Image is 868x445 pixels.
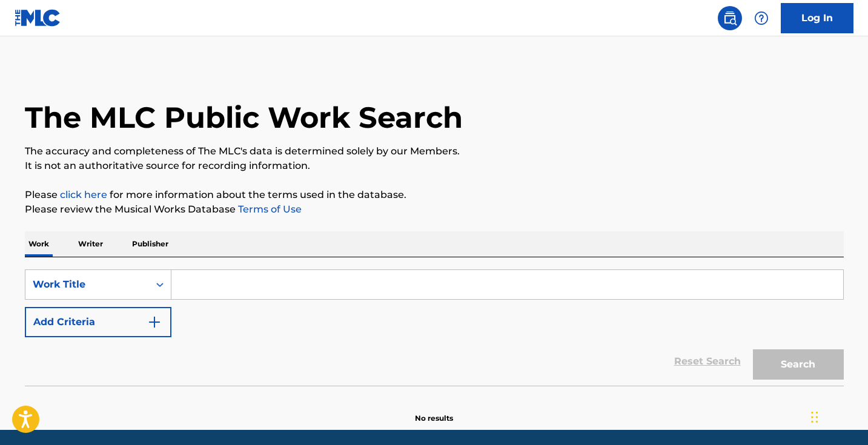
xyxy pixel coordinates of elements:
[781,3,853,33] a: Log In
[25,307,171,337] button: Add Criteria
[25,99,463,136] h1: The MLC Public Work Search
[147,315,162,329] img: 9d2ae6d4665cec9f34b9.svg
[415,398,453,424] p: No results
[60,189,107,200] a: click here
[236,203,302,215] a: Terms of Use
[128,231,172,257] p: Publisher
[749,6,774,30] div: Help
[25,144,844,159] p: The accuracy and completeness of The MLC's data is determined solely by our Members.
[807,387,868,445] iframe: Chat Widget
[811,399,818,435] div: Drag
[25,202,844,217] p: Please review the Musical Works Database
[25,231,53,257] p: Work
[718,6,742,30] a: Public Search
[25,188,844,202] p: Please for more information about the terms used in the database.
[723,11,737,25] img: search
[75,231,107,257] p: Writer
[33,277,142,292] div: Work Title
[25,159,844,173] p: It is not an authoritative source for recording information.
[754,11,769,25] img: help
[25,269,844,386] form: Search Form
[15,9,61,27] img: MLC Logo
